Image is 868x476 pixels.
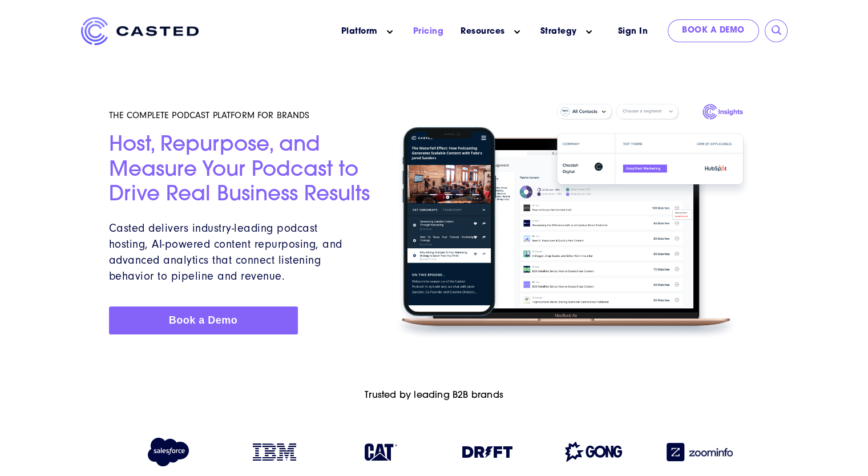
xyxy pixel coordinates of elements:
h2: Host, Repurpose, and Measure Your Podcast to Drive Real Business Results [109,134,372,208]
img: Casted_Logo_Horizontal_FullColor_PUR_BLUE [81,17,199,45]
img: Salesforce logo [143,438,193,466]
img: Homepage Hero [386,98,760,346]
a: Strategy [540,26,577,38]
span: Casted delivers industry-leading podcast hosting, AI-powered content repurposing, and advanced an... [109,221,342,283]
a: Pricing [413,26,444,38]
nav: Main menu [216,17,604,46]
img: Drift logo [462,446,512,458]
span: Book a Demo [169,314,238,326]
img: IBM logo [253,443,296,461]
h5: THE COMPLETE PODCAST PLATFORM FOR BRANDS [109,110,372,121]
img: Zoominfo logo [667,443,733,461]
img: Caterpillar logo [365,443,397,461]
a: Sign In [604,19,663,44]
input: Submit [771,25,782,37]
a: Book a Demo [109,306,298,334]
h6: Trusted by leading B2B brands [109,390,760,401]
a: Resources [461,26,505,38]
a: Book a Demo [668,19,759,42]
a: Platform [341,26,378,38]
img: Gong logo [565,442,622,462]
